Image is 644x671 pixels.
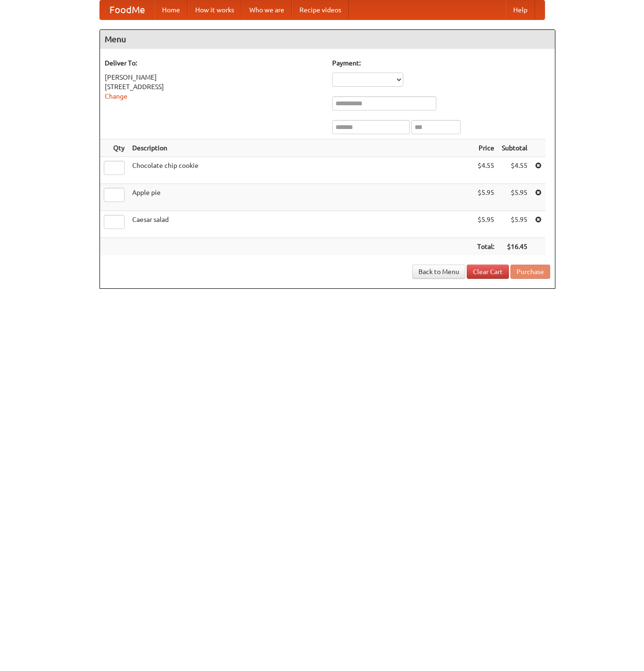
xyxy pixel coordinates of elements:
[242,0,292,19] a: Who we are
[105,73,323,82] div: [PERSON_NAME]
[510,265,550,279] button: Purchase
[412,265,465,279] a: Back to Menu
[105,58,323,68] h5: Deliver To:
[100,139,128,157] th: Qty
[128,211,473,238] td: Caesar salad
[292,0,349,19] a: Recipe videos
[498,157,531,184] td: $4.55
[128,139,473,157] th: Description
[498,139,531,157] th: Subtotal
[506,0,535,19] a: Help
[100,30,555,49] h4: Menu
[473,211,498,238] td: $5.95
[473,157,498,184] td: $4.55
[128,157,473,184] td: Chocolate chip cookie
[473,139,498,157] th: Price
[498,211,531,238] td: $5.95
[105,92,127,100] a: Change
[128,184,473,211] td: Apple pie
[154,0,188,19] a: Home
[473,184,498,211] td: $5.95
[188,0,242,19] a: How it works
[105,82,323,92] div: [STREET_ADDRESS]
[100,0,154,19] a: FoodMe
[473,238,498,256] th: Total:
[467,265,509,279] a: Clear Cart
[498,184,531,211] td: $5.95
[498,238,531,256] th: $16.45
[332,58,550,68] h5: Payment:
